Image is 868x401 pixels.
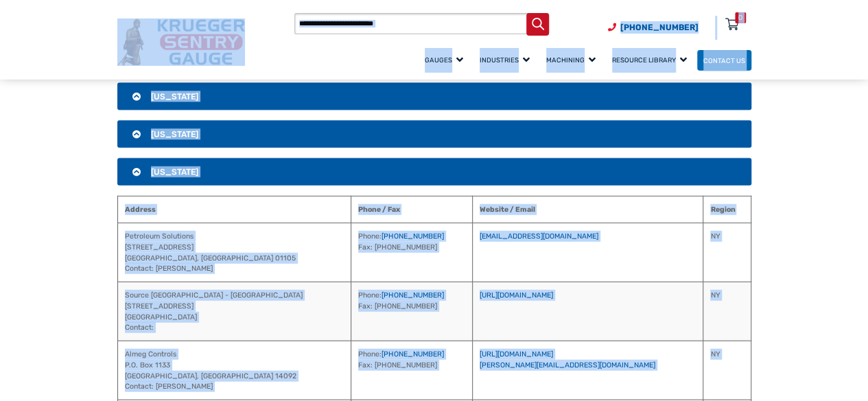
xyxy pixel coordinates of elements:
td: Phone: Fax: [PHONE_NUMBER] [351,341,472,400]
td: NY [703,282,751,341]
a: [URL][DOMAIN_NAME] [480,291,553,300]
span: Industries [480,56,530,64]
td: Phone: Fax: [PHONE_NUMBER] [351,223,472,282]
td: Petroleum Solutions [STREET_ADDRESS] [GEOGRAPHIC_DATA], [GEOGRAPHIC_DATA] 01105 Contact: [PERSON_... [117,223,351,282]
a: Contact Us [697,50,751,71]
a: Industries [473,48,540,72]
span: Gauges [425,56,463,64]
a: Phone Number (920) 434-8860 [608,21,699,34]
th: Region [703,197,751,223]
a: Gauges [419,48,473,72]
th: Phone / Fax [351,197,472,223]
td: NY [703,341,751,400]
a: [PHONE_NUMBER] [382,350,444,359]
span: Resource Library [612,56,687,64]
td: NY [703,223,751,282]
a: [EMAIL_ADDRESS][DOMAIN_NAME] [480,232,598,241]
a: [PERSON_NAME][EMAIL_ADDRESS][DOMAIN_NAME] [480,361,655,369]
span: [US_STATE] [151,167,198,177]
span: Contact Us [703,56,745,64]
div: 0 [738,12,742,23]
td: Almeg Controls P.O. Box 1133 [GEOGRAPHIC_DATA], [GEOGRAPHIC_DATA] 14092 Contact: [PERSON_NAME] [117,341,351,400]
a: [PHONE_NUMBER] [382,291,444,300]
td: Phone: Fax: [PHONE_NUMBER] [351,282,472,341]
a: [PHONE_NUMBER] [382,232,444,241]
span: Machining [546,56,596,64]
a: Resource Library [606,48,697,72]
span: [US_STATE] [151,92,198,101]
span: [PHONE_NUMBER] [620,23,699,32]
img: Krueger Sentry Gauge [117,19,245,66]
a: [URL][DOMAIN_NAME] [480,350,553,359]
th: Address [117,197,351,223]
td: Source [GEOGRAPHIC_DATA] - [GEOGRAPHIC_DATA] [STREET_ADDRESS] [GEOGRAPHIC_DATA] Contact: [117,282,351,341]
th: Website / Email [472,197,703,223]
span: [US_STATE] [151,130,198,139]
a: Machining [540,48,606,72]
